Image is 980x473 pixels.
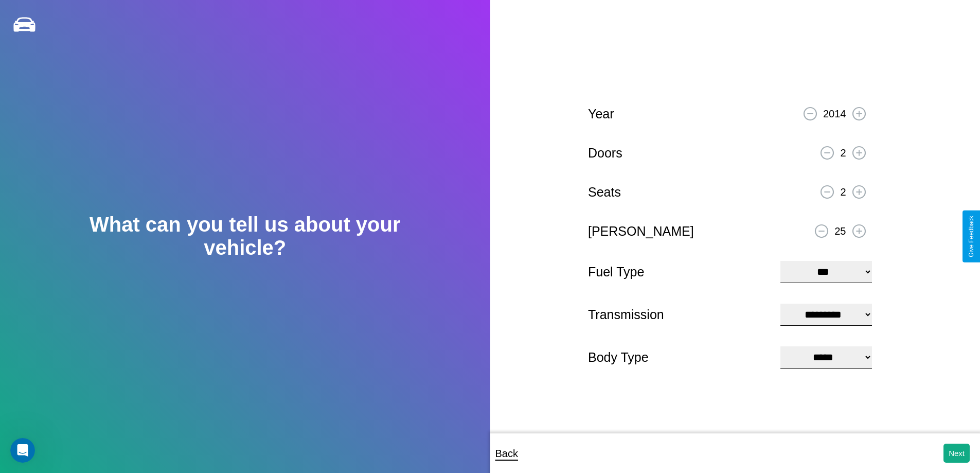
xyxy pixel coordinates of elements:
div: Give Feedback [968,216,975,257]
p: Fuel Type [588,260,770,284]
p: 25 [834,222,846,240]
iframe: Intercom live chat [10,438,35,463]
button: Next [943,444,970,463]
p: Body Type [588,346,770,369]
p: 2 [840,183,846,201]
p: [PERSON_NAME] [588,220,694,243]
p: 2014 [823,104,846,123]
p: Back [495,444,518,463]
h2: What can you tell us about your vehicle? [49,213,441,259]
p: Seats [588,181,621,204]
p: 2 [840,144,846,162]
p: Transmission [588,303,770,326]
p: Doors [588,142,622,165]
p: Year [588,102,614,126]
